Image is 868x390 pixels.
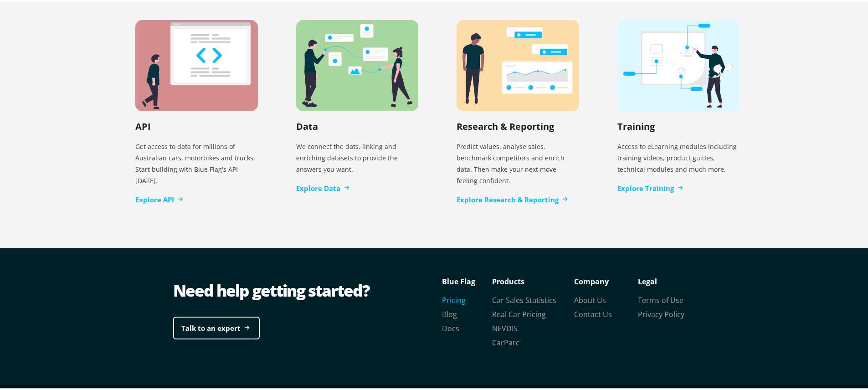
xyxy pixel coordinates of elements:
[492,308,546,318] a: Real Car Pricing
[296,136,419,177] p: We connect the dots, linking and enriching datasets to provide the answers you want.
[617,119,655,131] h2: Training
[296,182,349,192] a: Explore Data
[638,294,683,304] a: Terms of Use
[442,308,457,318] a: Blog
[457,136,579,189] p: Predict values, analyse sales, benchmark competitors and enrich data. Then make your next move fe...
[492,273,574,287] p: Products
[173,315,260,339] a: Talk to an expert
[135,136,258,189] p: Get access to data for millions of Australian cars, motorbikes and trucks. Start building with Bl...
[574,273,638,287] p: Company
[574,294,606,304] a: About Us
[457,119,554,131] h2: Research & Reporting
[574,308,612,318] a: Contact Us
[296,119,318,131] h2: Data
[442,322,459,332] a: Docs
[173,278,437,301] div: Need help getting started?
[457,193,568,204] a: Explore Research & Reporting
[442,294,466,304] a: Pricing
[492,294,556,304] a: Car Sales Statistics
[638,273,702,287] p: Legal
[135,193,183,204] a: Explore API
[617,182,683,192] a: Explore Training
[617,136,740,177] p: Access to eLearning modules including training videos, product guides, technical modules and much...
[442,273,492,287] p: Blue Flag
[492,336,519,346] a: CarParc
[135,119,151,131] h2: API
[492,322,518,332] a: NEVDIS
[638,308,684,318] a: Privacy Policy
